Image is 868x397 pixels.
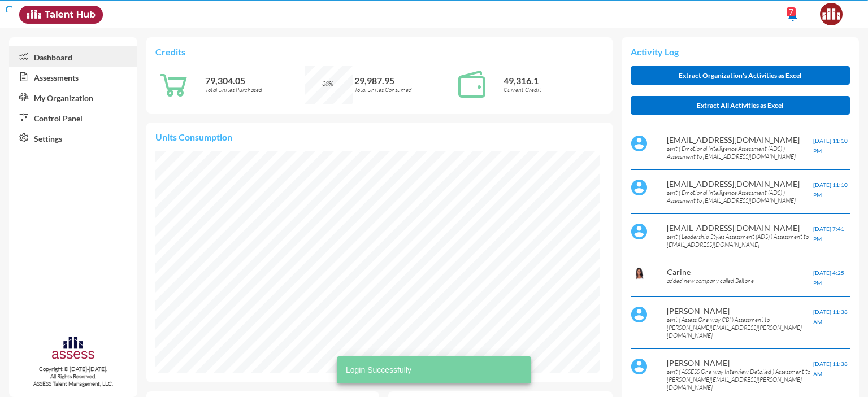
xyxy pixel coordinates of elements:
p: [EMAIL_ADDRESS][DOMAIN_NAME] [667,179,813,189]
p: 49,316.1 [504,75,603,86]
mat-icon: notifications [786,8,800,22]
span: [DATE] 11:10 PM [813,137,848,154]
span: [DATE] 11:10 PM [813,181,848,198]
a: Assessments [9,67,137,87]
p: [EMAIL_ADDRESS][DOMAIN_NAME] [667,135,813,145]
p: [EMAIL_ADDRESS][DOMAIN_NAME] [667,223,813,233]
img: default%20profile%20image.svg [631,306,648,323]
img: b63dac60-c124-11ea-b896-7f3761cfa582_Carine.PNG [631,267,648,280]
a: Dashboard [9,46,137,67]
span: [DATE] 7:41 PM [813,225,844,242]
button: Extract Organization's Activities as Excel [631,66,850,85]
img: default%20profile%20image.svg [631,358,648,375]
p: Total Unites Consumed [354,86,454,94]
p: Credits [155,46,604,57]
p: sent ( Emotional Intelligence Assessment (ADS) ) Assessment to [EMAIL_ADDRESS][DOMAIN_NAME] [667,145,813,160]
p: Total Unites Purchased [205,86,305,94]
p: sent ( Leadership Styles Assessment (ADS) ) Assessment to [EMAIL_ADDRESS][DOMAIN_NAME] [667,233,813,248]
div: 7 [787,7,796,16]
button: Extract All Activities as Excel [631,96,850,115]
p: sent ( Emotional Intelligence Assessment (ADS) ) Assessment to [EMAIL_ADDRESS][DOMAIN_NAME] [667,189,813,204]
a: My Organization [9,87,137,107]
img: default%20profile%20image.svg [631,179,648,196]
span: [DATE] 11:38 AM [813,360,848,377]
img: assesscompany-logo.png [51,335,96,363]
img: default%20profile%20image.svg [631,223,648,240]
img: default%20profile%20image.svg [631,135,648,152]
p: Current Credit [504,86,603,94]
p: Carine [667,267,813,277]
a: Settings [9,128,137,148]
p: Activity Log [631,46,850,57]
a: Control Panel [9,107,137,128]
p: 29,987.95 [354,75,454,86]
p: added new company called Beltone [667,277,813,285]
span: Login Successfully [346,364,411,376]
p: Units Consumption [155,132,604,142]
p: sent ( Assess One-way CBI ) Assessment to [PERSON_NAME][EMAIL_ADDRESS][PERSON_NAME][DOMAIN_NAME] [667,316,813,339]
p: [PERSON_NAME] [667,306,813,316]
p: 79,304.05 [205,75,305,86]
p: Copyright © [DATE]-[DATE]. All Rights Reserved. ASSESS Talent Management, LLC. [9,365,137,387]
span: [DATE] 11:38 AM [813,308,848,325]
span: 38% [322,80,333,88]
p: sent ( ASSESS One-way Interview Detailed ) Assessment to [PERSON_NAME][EMAIL_ADDRESS][PERSON_NAME... [667,368,813,391]
span: [DATE] 4:25 PM [813,269,844,286]
p: [PERSON_NAME] [667,358,813,368]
